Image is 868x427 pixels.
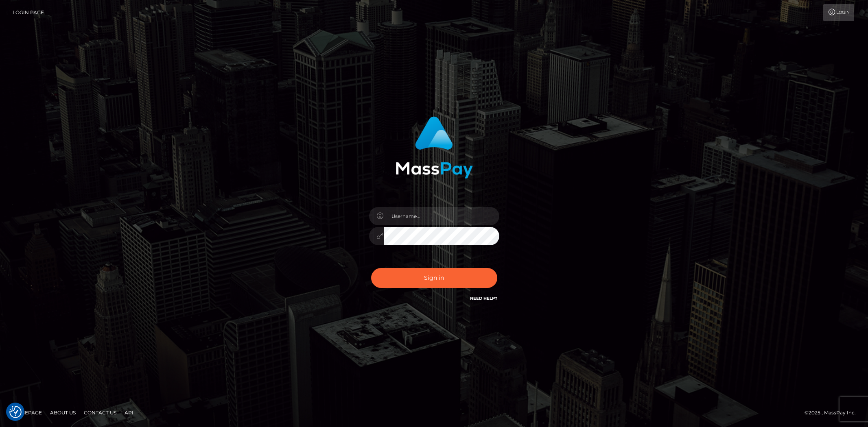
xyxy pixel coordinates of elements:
[9,406,45,419] a: Homepage
[371,268,497,288] button: Sign in
[384,207,499,225] input: Username...
[823,4,854,21] a: Login
[121,406,137,419] a: API
[470,296,497,301] a: Need Help?
[47,406,79,419] a: About Us
[9,406,22,418] img: Revisit consent button
[13,4,44,21] a: Login Page
[396,116,473,179] img: MassPay Login
[81,406,120,419] a: Contact Us
[805,408,862,417] div: © 2025 , MassPay Inc.
[9,406,22,418] button: Consent Preferences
